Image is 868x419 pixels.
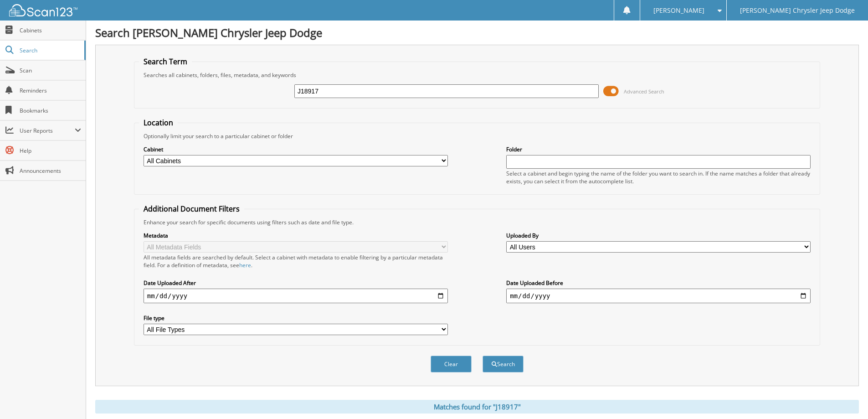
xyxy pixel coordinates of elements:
[20,127,75,134] span: User Reports
[20,87,81,94] span: Reminders
[95,25,859,40] h1: Search [PERSON_NAME] Chrysler Jeep Dodge
[139,132,815,140] div: Optionally limit your search to a particular cabinet or folder
[506,232,811,239] label: Uploaded By
[506,279,811,287] label: Date Uploaded Before
[144,279,448,287] label: Date Uploaded After
[95,400,859,414] div: Matches found for "J18917"
[431,356,472,372] button: Clear
[144,232,448,239] label: Metadata
[20,107,81,114] span: Bookmarks
[239,261,251,269] a: here
[139,118,178,128] legend: Location
[20,26,81,34] span: Cabinets
[740,8,855,13] span: [PERSON_NAME] Chrysler Jeep Dodge
[9,4,77,16] img: scan123-logo-white.svg
[506,289,811,303] input: end
[506,170,811,185] div: Select a cabinet and begin typing the name of the folder you want to search in. If the name match...
[20,67,81,74] span: Scan
[653,8,704,13] span: [PERSON_NAME]
[139,71,815,79] div: Searches all cabinets, folders, files, metadata, and keywords
[144,253,448,269] div: All metadata fields are searched by default. Select a cabinet with metadata to enable filtering b...
[624,88,664,95] span: Advanced Search
[20,167,81,175] span: Announcements
[139,218,815,226] div: Enhance your search for specific documents using filters such as date and file type.
[139,57,192,67] legend: Search Term
[20,47,80,54] span: Search
[144,145,448,153] label: Cabinet
[506,145,811,153] label: Folder
[483,356,524,372] button: Search
[20,147,81,155] span: Help
[144,289,448,303] input: start
[144,314,448,322] label: File type
[139,204,244,214] legend: Additional Document Filters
